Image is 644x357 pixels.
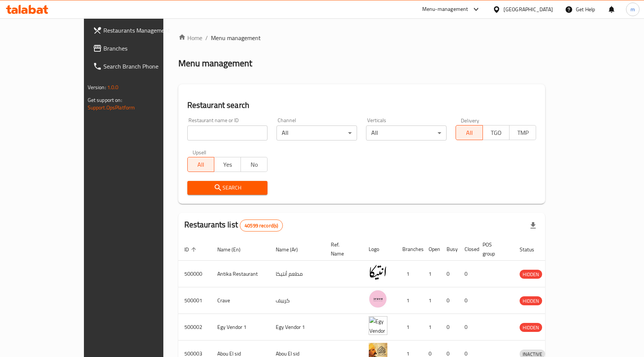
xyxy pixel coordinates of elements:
span: No [244,159,264,170]
td: 1 [396,261,423,287]
span: Branches [103,44,185,53]
span: TMP [513,127,533,138]
td: 500000 [178,261,211,287]
div: Menu-management [422,5,468,14]
div: All [276,125,357,140]
label: Delivery [461,118,480,123]
th: Open [423,238,441,261]
span: 40599 record(s) [240,222,282,229]
td: 1 [423,314,441,341]
span: ID [184,245,199,254]
h2: Menu management [178,57,252,69]
div: Total records count [240,220,283,232]
td: 0 [441,314,459,341]
div: HIDDEN [520,323,542,332]
span: HIDDEN [520,323,542,332]
h2: Restaurants list [184,219,283,232]
span: Name (Ar) [276,245,308,254]
input: Search for restaurant name or ID.. [187,125,268,140]
span: All [191,159,211,170]
span: Yes [217,159,238,170]
span: All [459,127,480,138]
span: TGO [486,127,507,138]
span: m [631,5,635,13]
h2: Restaurant search [187,100,536,111]
a: Search Branch Phone [87,57,191,75]
button: TGO [483,125,510,140]
td: Crave [211,287,270,314]
span: 1.0.0 [107,82,119,92]
th: Branches [396,238,423,261]
td: Antika Restaurant [211,261,270,287]
td: 0 [441,287,459,314]
span: HIDDEN [520,297,542,305]
span: POS group [483,240,505,258]
td: 0 [459,261,477,287]
span: Ref. Name [331,240,354,258]
span: Name (En) [217,245,250,254]
button: No [241,157,267,172]
div: [GEOGRAPHIC_DATA] [504,5,553,13]
td: 1 [396,287,423,314]
button: TMP [509,125,536,140]
div: All [366,125,447,140]
td: مطعم أنتيكا [270,261,325,287]
span: Search Branch Phone [103,62,185,71]
td: 0 [459,287,477,314]
span: Get support on: [88,95,122,105]
td: 1 [423,287,441,314]
th: Busy [441,238,459,261]
td: كرييف [270,287,325,314]
button: Search [187,181,268,195]
div: HIDDEN [520,296,542,305]
td: 500002 [178,314,211,341]
td: 0 [459,314,477,341]
td: 500001 [178,287,211,314]
td: 1 [423,261,441,287]
img: Antika Restaurant [369,263,387,282]
td: 0 [441,261,459,287]
td: Egy Vendor 1 [270,314,325,341]
span: Search [193,183,262,193]
span: HIDDEN [520,270,542,279]
img: Crave [369,290,387,308]
button: Yes [214,157,241,172]
label: Upsell [193,149,206,155]
span: Menu management [211,33,261,42]
span: Restaurants Management [103,26,185,35]
a: Restaurants Management [87,21,191,39]
div: Export file [524,217,542,235]
span: Version: [88,82,106,92]
button: All [456,125,483,140]
img: Egy Vendor 1 [369,316,387,335]
th: Logo [363,238,396,261]
a: Support.OpsPlatform [88,103,135,112]
li: / [205,33,208,42]
nav: breadcrumb [178,33,545,42]
td: Egy Vendor 1 [211,314,270,341]
a: Branches [87,39,191,57]
th: Closed [459,238,477,261]
span: Status [520,245,544,254]
button: All [187,157,214,172]
td: 1 [396,314,423,341]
